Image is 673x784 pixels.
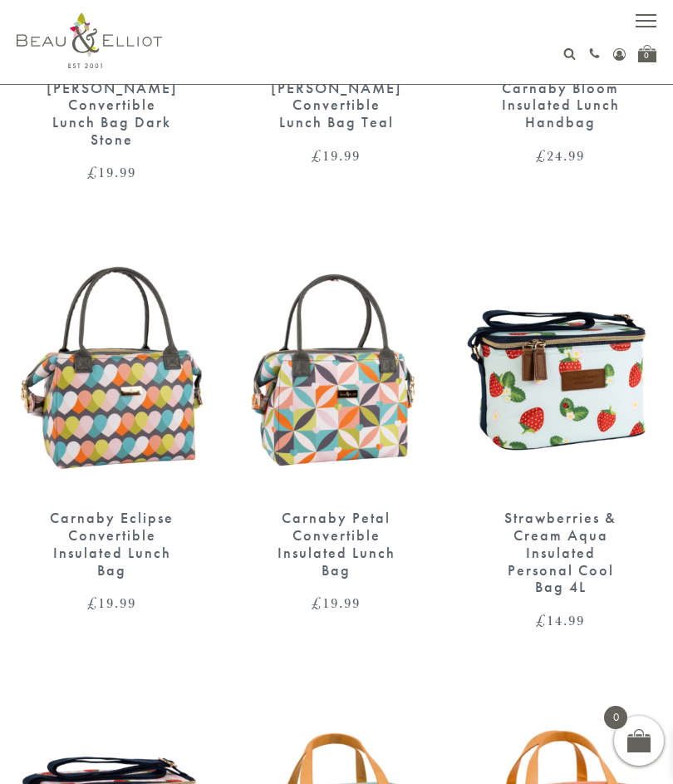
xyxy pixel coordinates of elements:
span: 0 [604,706,627,729]
a: Carnaby Petal Convertible Insulated Lunch Bag £19.99 [241,247,432,611]
span: £ [536,145,547,165]
div: Strawberries & Cream Aqua Insulated Personal Cool Bag 4L [494,510,627,595]
bdi: 24.99 [536,145,585,165]
bdi: 19.99 [312,145,361,165]
img: Strawberries & Cream Aqua Insulated Personal Cool Bag 4L [465,247,656,494]
div: Carnaby Petal Convertible Insulated Lunch Bag [270,510,403,579]
div: Carnaby Bloom Insulated Lunch Handbag [494,80,627,131]
span: £ [87,593,98,613]
a: 0 [638,45,656,62]
span: £ [87,162,98,182]
bdi: 14.99 [536,610,585,630]
bdi: 19.99 [312,593,361,613]
div: Carnaby Eclipse Convertible Insulated Lunch Bag [46,510,179,579]
div: [PERSON_NAME] Convertible Lunch Bag Dark Stone [46,80,179,149]
img: logo [17,12,162,68]
span: £ [536,610,547,630]
bdi: 19.99 [87,593,136,613]
bdi: 19.99 [87,162,136,182]
a: Strawberries & Cream Aqua Insulated Personal Cool Bag 4L Strawberries & Cream Aqua Insulated Pers... [465,247,656,629]
div: [PERSON_NAME] Convertible Lunch Bag Teal [270,80,403,131]
span: £ [312,145,322,165]
span: £ [312,593,322,613]
a: Carnaby eclipse convertible lunch bag Carnaby Eclipse Convertible Insulated Lunch Bag £19.99 [17,247,208,611]
img: Carnaby eclipse convertible lunch bag [17,247,208,494]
